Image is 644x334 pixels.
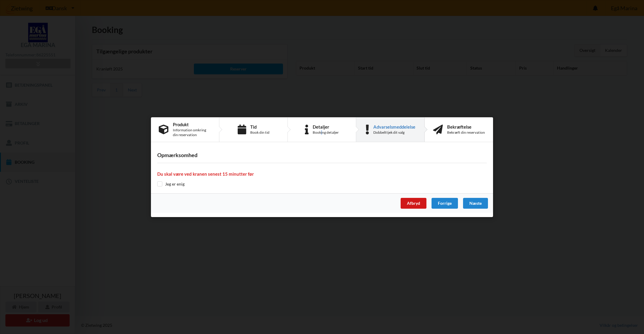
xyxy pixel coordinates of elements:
div: Dobbelttjek dit valg [373,130,415,135]
div: Produkt [173,122,211,127]
div: Afbryd [401,198,426,209]
label: Jeg er enig [157,181,185,186]
div: Bekræftelse [447,124,485,129]
h3: Opmærksomhed [157,152,487,159]
div: Tid [250,124,269,129]
div: Næste [463,198,488,209]
div: Forrige [432,198,458,209]
div: Bekræft din reservation [447,130,485,135]
div: Booking detaljer [313,130,339,135]
div: Information omkring din reservation [173,127,211,137]
div: Advarselsmeddelelse [373,124,415,129]
h4: Du skal være ved kranen senest 15 minutter før [157,171,487,177]
div: Book din tid [250,130,269,135]
div: Detaljer [313,124,339,129]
